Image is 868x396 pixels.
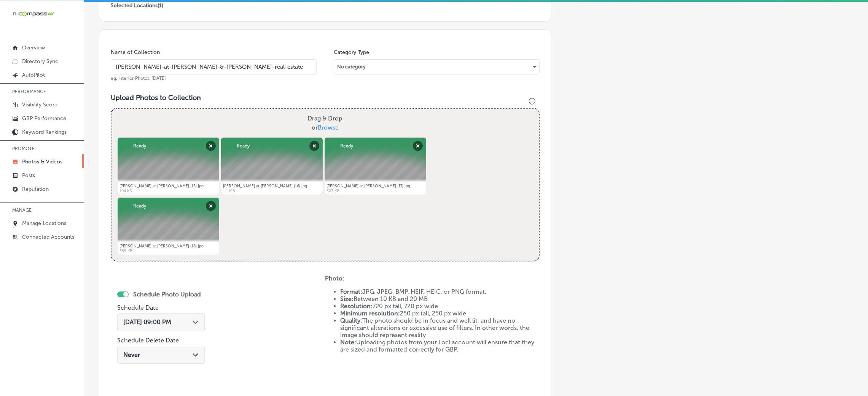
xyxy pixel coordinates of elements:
h3: Upload Photos to Collection [111,93,540,102]
strong: Resolution: [340,303,373,310]
strong: Size: [340,295,354,303]
label: Category Type [334,49,369,55]
strong: Quality: [340,317,362,324]
p: Manage Locations [22,220,66,227]
div: No category [334,61,539,73]
span: Browse [318,124,339,131]
strong: Note: [340,339,356,346]
strong: Format: [340,288,362,295]
p: GBP Performance [22,115,66,122]
li: 720 px tall, 720 px wide [340,303,539,310]
label: Schedule Delete Date [117,337,179,344]
p: Reputation [22,186,49,192]
input: Title [111,59,317,74]
p: Overview [22,44,45,51]
label: Schedule Photo Upload [133,291,201,298]
p: Photos & Videos [22,158,62,165]
p: AutoPilot [22,72,45,78]
p: Keyword Rankings [22,129,67,135]
span: [DATE] 09:00 PM [123,318,171,326]
li: 250 px tall, 250 px wide [340,310,539,317]
li: Uploading photos from your Locl account will ensure that they are sized and formatted correctly f... [340,339,539,353]
strong: Minimum resolution: [340,310,400,317]
p: Posts [22,172,35,179]
p: Connected Accounts [22,234,74,240]
p: Visibility Score [22,101,57,108]
img: 660ab0bf-5cc7-4cb8-ba1c-48b5ae0f18e60NCTV_CLogo_TV_Black_-500x88.png [12,10,54,17]
label: Drag & Drop or [304,111,346,135]
strong: Photo: [325,275,344,282]
li: JPG, JPEG, BMP, HEIF, HEIC, or PNG format. [340,288,539,295]
span: Never [123,351,140,358]
span: eg. Interior Photos, [DATE] [111,76,166,81]
label: Name of Collection [111,49,160,55]
li: Between 10 KB and 20 MB [340,295,539,303]
li: The photo should be in focus and well lit, and have no significant alterations or excessive use o... [340,317,539,339]
label: Schedule Date [117,304,159,311]
p: Directory Sync [22,58,58,65]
